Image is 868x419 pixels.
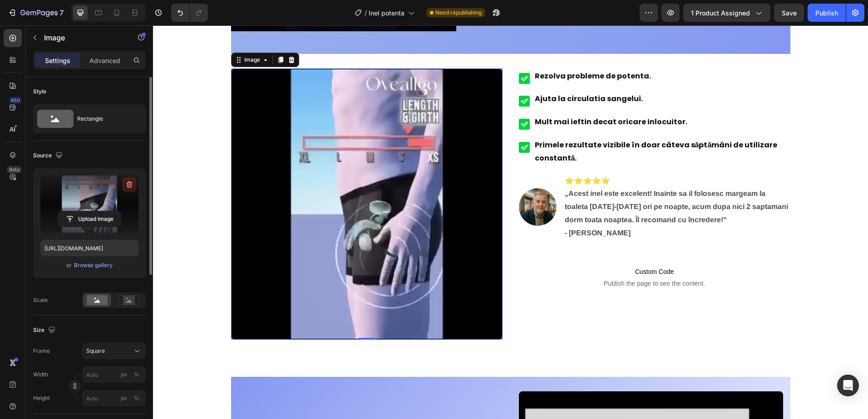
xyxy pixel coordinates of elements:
div: Open Intercom Messenger [837,375,859,396]
span: Inel potenta [369,8,404,18]
strong: Rezolva probleme de potenta. [382,45,498,56]
div: px [121,394,127,402]
span: Need republishing [435,9,482,17]
div: Browse gallery [74,261,113,269]
div: Scale [33,296,48,304]
span: Custom Code [377,241,626,252]
div: Rectangle [77,108,133,129]
button: % [118,393,129,404]
div: Beta [7,166,22,173]
label: Width [33,370,48,379]
div: % [134,394,139,402]
span: 1 product assigned [691,8,750,18]
span: / [365,8,367,18]
button: Upload Image [58,211,121,227]
button: 1 product assigned [683,4,770,22]
strong: Primele rezultate vizibile în doar câteva săptămâni de utilizare constantă. [382,114,625,138]
p: Settings [45,56,70,65]
button: Save [774,4,804,22]
label: Frame [33,347,50,355]
div: Source [33,150,64,162]
strong: „Acest inel este excelent! Inainte sa il folosesc margeam la toaleta [DATE]-[DATE] ori pe noapte,... [412,164,635,198]
span: Square [86,347,105,355]
div: px [121,370,127,379]
span: or [66,260,72,271]
button: px [131,393,142,404]
div: % [134,370,139,379]
button: px [131,369,142,380]
div: Undo/Redo [171,4,208,22]
button: Square [82,343,146,359]
p: Image [44,32,121,43]
strong: Mult mai ieftin decat oricare inlocuitor. [382,91,534,102]
button: 7 [4,4,68,22]
label: Height [33,394,50,402]
button: Publish [808,4,846,22]
span: Save [782,9,797,17]
span: Publish the page to see the content. [377,253,626,263]
p: Advanced [89,56,120,65]
div: Style [33,88,46,96]
div: Size [33,324,57,336]
input: https://example.com/image.jpg [40,240,138,256]
button: Browse gallery [74,261,113,270]
input: px% [82,390,146,406]
button: % [118,369,129,380]
strong: Ajuta la circulatia sangelui. [382,68,490,78]
div: 450 [9,97,22,104]
img: gempages_585809517271319235-bce8c67d-c3e4-4a39-964e-e3f5b240186c.webp [366,163,404,200]
input: px% [82,366,146,383]
p: 7 [59,7,64,18]
div: Publish [815,8,838,18]
p: ⭐⭐⭐⭐⭐ [412,149,636,201]
strong: - [PERSON_NAME] [412,204,478,211]
iframe: Design area [153,25,868,419]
